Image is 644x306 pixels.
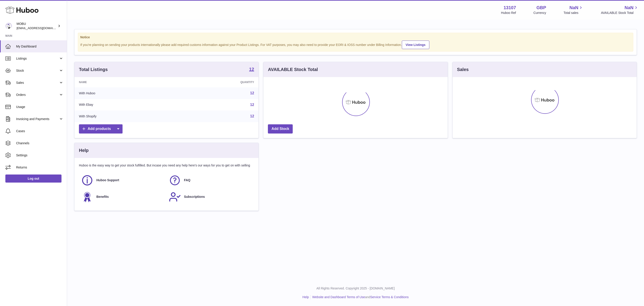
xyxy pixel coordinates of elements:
a: 12 [250,103,254,107]
p: Huboo is the easy way to get your stock fulfilled. But incase you need any help here's our ways f... [79,163,254,168]
span: Subscriptions [184,195,205,199]
span: Orders [16,93,59,97]
a: View Listings [402,41,429,49]
a: Add products [79,124,123,134]
a: NaN AVAILABLE Stock Total [601,5,639,15]
strong: Notice [80,35,631,39]
h3: Sales [457,67,469,73]
span: NaN [625,5,633,11]
a: Help [303,295,309,299]
img: internalAdmin-13107@internal.huboo.com [5,23,12,29]
h3: Total Listings [79,67,108,73]
strong: 12 [249,67,254,71]
span: My Dashboard [16,44,64,49]
div: Currency [534,11,546,15]
a: Huboo Support [81,174,164,186]
span: Benefits [96,195,109,199]
h3: AVAILABLE Stock Total [268,67,318,73]
span: AVAILABLE Stock Total [601,11,639,15]
p: All Rights Reserved. Copyright 2025 - [DOMAIN_NAME] [71,286,640,291]
span: Cases [16,129,64,133]
a: Subscriptions [169,191,252,203]
td: With Shopify [74,110,174,122]
a: Add Stock [268,124,293,134]
strong: GBP [536,5,546,11]
a: FAQ [169,174,252,186]
span: Stock [16,69,59,73]
a: NaN Total sales [563,5,583,15]
span: Sales [16,81,59,85]
td: With Huboo [74,87,174,99]
a: Website and Dashboard Terms of Use [312,295,365,299]
strong: 13107 [504,5,516,11]
span: Listings [16,56,59,61]
span: NaN [569,5,578,11]
th: Quantity [174,77,258,87]
span: FAQ [184,178,191,182]
td: With Ebay [74,99,174,111]
span: Usage [16,105,64,109]
span: [EMAIL_ADDRESS][DOMAIN_NAME] [17,26,66,30]
span: Channels [16,141,64,145]
span: Total sales [563,11,583,15]
div: Huboo Ref [501,11,516,15]
span: Invoicing and Payments [16,117,59,121]
li: and [311,295,409,299]
a: 12 [249,67,254,72]
a: Log out [5,175,61,183]
span: Returns [16,165,64,170]
div: If you're planning on sending your products internationally please add required customs informati... [80,40,631,49]
span: Huboo Support [96,178,119,182]
a: Service Terms & Conditions [370,295,409,299]
th: Name [74,77,174,87]
a: 12 [250,114,254,118]
a: 12 [250,91,254,95]
span: Settings [16,153,64,157]
div: MOBU [17,22,57,30]
h3: Help [79,147,89,153]
a: Benefits [81,191,164,203]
